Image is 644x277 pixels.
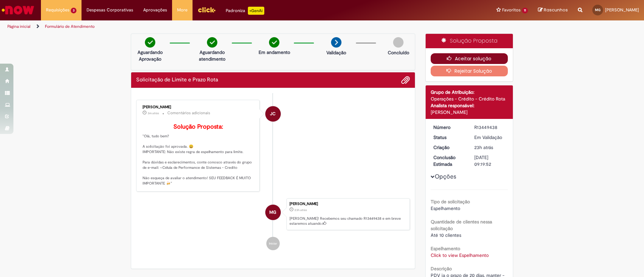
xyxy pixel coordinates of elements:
[431,95,508,102] div: Operações - Crédito - Crédito Rota
[431,205,460,211] span: Espelhamento
[136,77,218,83] h2: Solicitação de Limite e Prazo Rota Histórico de tíquete
[431,232,461,238] span: Até 10 clientes
[269,204,276,220] span: MG
[270,106,276,122] span: JC
[136,93,410,257] ul: Histórico de tíquete
[289,202,406,206] div: [PERSON_NAME]
[431,66,508,76] button: Rejeitar Solução
[401,76,410,84] button: Adicionar anexos
[474,154,505,167] div: [DATE] 09:19:52
[148,111,159,115] time: 27/08/2025 14:56:00
[431,199,470,205] b: Tipo de solicitação
[431,266,452,272] b: Descrição
[544,7,568,13] span: Rascunhos
[198,5,216,15] img: click_logo_yellow_360x200.png
[326,49,346,56] p: Validação
[605,7,639,13] span: [PERSON_NAME]
[87,7,133,13] span: Despesas Corporativas
[331,37,341,48] img: arrow-next.png
[431,109,508,116] div: [PERSON_NAME]
[474,134,505,141] div: Em Validação
[265,205,281,220] div: Matheus De Barros Giampaoli
[474,144,493,150] span: 23h atrás
[7,24,31,29] a: Página inicial
[1,3,35,17] img: ServiceNow
[431,102,508,109] div: Analista responsável:
[474,144,493,150] time: 26/08/2025 16:19:48
[522,8,528,13] span: 11
[474,144,505,151] div: 26/08/2025 16:19:48
[393,37,404,48] img: img-circle-grey.png
[431,246,460,252] b: Espelhamento
[538,7,568,13] a: Rascunhos
[428,154,470,167] dt: Conclusão Estimada
[259,49,290,56] p: Em andamento
[294,208,307,212] span: 23h atrás
[269,37,279,48] img: check-circle-green.png
[431,89,508,95] div: Grupo de Atribuição:
[502,7,521,13] span: Favoritos
[265,106,281,122] div: Jonas Correia
[143,124,254,186] p: "Olá, tudo bem? A solicitação foi aprovada. 😀 IMPORTANTE: Não existe regra de espelhamento para l...
[431,219,492,231] b: Quantidade de clientes nessa solicitação
[595,8,600,12] span: MG
[173,123,223,131] b: Solução Proposta:
[248,7,264,15] p: +GenAi
[5,20,424,33] ul: Trilhas de página
[167,110,210,116] small: Comentários adicionais
[45,24,95,29] a: Formulário de Atendimento
[428,144,470,151] dt: Criação
[426,34,513,48] div: Solução Proposta
[289,216,406,226] p: [PERSON_NAME]! Recebemos seu chamado R13449438 e em breve estaremos atuando.
[428,134,470,141] dt: Status
[207,37,217,48] img: check-circle-green.png
[431,53,508,64] button: Aceitar solução
[71,8,76,13] span: 3
[46,7,69,13] span: Requisições
[428,124,470,131] dt: Número
[134,49,166,62] p: Aguardando Aprovação
[145,37,155,48] img: check-circle-green.png
[474,124,505,131] div: R13449438
[196,49,228,62] p: Aguardando atendimento
[136,198,410,230] li: Matheus De Barros Giampaoli
[148,111,159,115] span: 3m atrás
[431,252,489,258] a: Click to view Espelhamento
[388,49,409,56] p: Concluído
[294,208,307,212] time: 26/08/2025 16:19:48
[177,7,187,13] span: More
[143,105,254,109] div: [PERSON_NAME]
[226,7,264,15] div: Padroniza
[143,7,167,13] span: Aprovações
